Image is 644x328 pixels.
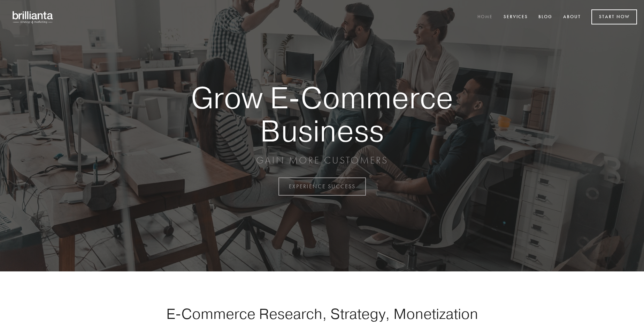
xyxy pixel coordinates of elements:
a: About [559,12,585,23]
a: Start Now [591,9,637,24]
h1: E-Commerce Research, Strategy, Monetization [144,305,500,322]
strong: Grow E-Commerce Business [167,81,477,147]
a: EXPERIENCE SUCCESS [278,177,366,196]
a: Blog [534,12,557,23]
a: Home [473,12,497,23]
a: Services [499,12,532,23]
p: GAIN MORE CUSTOMERS [167,154,477,167]
img: brillianta - research, strategy, marketing [7,7,59,27]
